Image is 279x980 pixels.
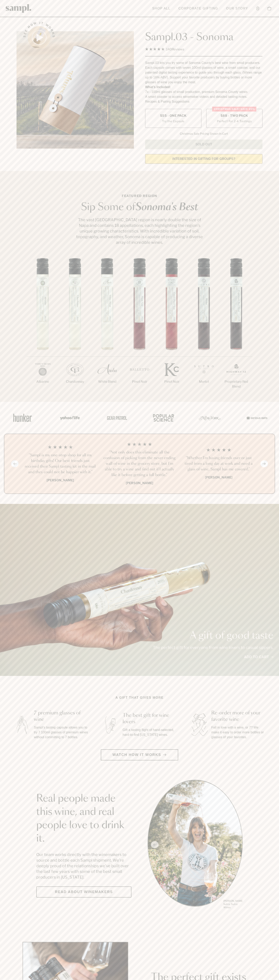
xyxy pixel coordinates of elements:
img: Sampl logo [6,4,31,13]
li: 7x - 100ml glasses of small production, premium Sonoma County wines [145,90,262,94]
li: 1 / 7 [27,258,59,397]
strong: What’s Included: [145,85,171,89]
a: Add to cart [244,654,273,660]
img: Artboard_6_04f9a106-072f-468a-bdd7-f11783b05722_x450.png [57,409,81,426]
b: [PERSON_NAME] [126,481,153,485]
b: [PERSON_NAME] [47,478,74,482]
img: Artboard_7_5b34974b-f019-449e-91fb-745f8d0877ee_x450.png [244,409,269,426]
a: Read about Winemakers [36,886,131,898]
h2: Real people made this wine, and real people love to drink it. [36,792,131,845]
span: Reviews [172,47,184,51]
span: 140 [166,47,172,51]
h2: A gift that gives more [116,695,164,700]
p: The perfect gift for everyone from wine lovers to casual sippers. [153,645,273,650]
p: Proprietary Red Blend [220,379,252,389]
p: Gift a tasting flight of hand-selected, hard-to-find [US_STATE] wines. [123,728,177,737]
div: Sampl.03 lets you try some of Sonoma County's best wine from small producers. Each capsule comes ... [145,60,262,85]
ul: carousel [148,780,243,910]
p: Sampl's tasting capsule allows you to try 7 100ml glasses of premium wines without committing to ... [34,725,89,740]
span: $55 - One Pack [160,114,187,118]
p: Featured Region [75,194,204,198]
a: Corporate Gifting [176,4,220,13]
button: Previous slide [11,460,19,467]
p: White Blend [91,379,123,384]
p: Chardonnay [59,379,91,384]
li: 7 / 7 [220,258,252,402]
small: Try the Capsule [162,119,184,123]
p: Fall in love with a wine, or 7? We make it easy to order more bottles or glasses of your favorites. [211,725,266,740]
a: interested in gifting for groups? [145,154,262,164]
img: Artboard_5_7fdae55a-36fd-43f7-8bfd-f74a06a2878e_x450.png [104,409,128,426]
p: Our team works directly with the winemakers to source and bottle each Sampl shipment. We’re deepl... [36,852,131,880]
li: A smart coaster to access winemaker videos and detailed tasting notes. [145,94,262,99]
p: [PERSON_NAME] Sutro, Sutro Wines [223,899,243,909]
h3: “Not only does this eliminate all the confusion of picking from the never ending wall of wine in ... [103,450,176,478]
li: 6 / 7 [188,258,220,397]
img: Artboard_4_28b4d326-c26e-48f9-9c80-911f17d6414e_x450.png [151,409,175,426]
a: Shop All [150,4,172,13]
img: Artboard_3_0b291449-6e8c-4d07-b2c2-3f3601a19cd1_x450.png [198,409,222,426]
li: 1 / 4 [24,442,97,486]
li: 2 / 4 [103,442,176,486]
li: Christmas Sale Pricing Shown In Cart [178,132,230,136]
li: 2 / 7 [59,258,91,397]
b: [PERSON_NAME] [205,475,232,479]
h3: Re-order more of your favorite wine [211,710,266,723]
div: Christmas SALE! Save 20% [212,107,256,112]
p: Albarino [27,379,59,384]
h1: Sampl.03 - Sonoma [145,31,262,43]
div: 140Reviews [145,47,184,52]
li: 3 / 7 [91,258,123,397]
img: Sampl.03 - Sonoma [17,31,134,149]
h3: “Sampl is my one-stop shop for all my birthday gifts! Our best friends just received their Sampl ... [24,452,97,475]
p: A gift of good taste [153,631,273,641]
li: 5 / 7 [156,258,188,397]
em: Sonoma's Best [135,202,198,212]
h3: 7 premium glasses of wine [34,710,89,723]
button: Sold Out [145,140,262,149]
p: Merlot [188,379,220,384]
p: The vast [GEOGRAPHIC_DATA] region is nearly double the size of Napa and contains 18 appellations,... [75,217,204,245]
h2: Sip Some of [75,202,204,212]
a: Our Story [224,4,250,13]
p: Pinot Noir [156,379,188,384]
button: Watch how it works [101,749,178,760]
small: Perfect For 2-4 Tastings [217,119,252,123]
img: Artboard_1_c8cd28af-0030-4af1-819c-248e302c7f06_x450.png [10,409,35,426]
li: 3 / 4 [182,442,255,486]
li: Recipes & Pairing Suggestions [145,99,262,104]
div: slide 1 [148,780,243,910]
button: Next slide [260,460,268,467]
button: See how it works [28,26,50,49]
li: 4 / 7 [123,258,156,397]
h3: The best gift for wine lovers [123,712,177,725]
span: $88 - Two Pack [221,114,248,118]
h3: “Whether I'm having friends over or just tired from a long day at work and need a glass of wine, ... [182,455,255,472]
p: Pinot Noir [123,379,156,384]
